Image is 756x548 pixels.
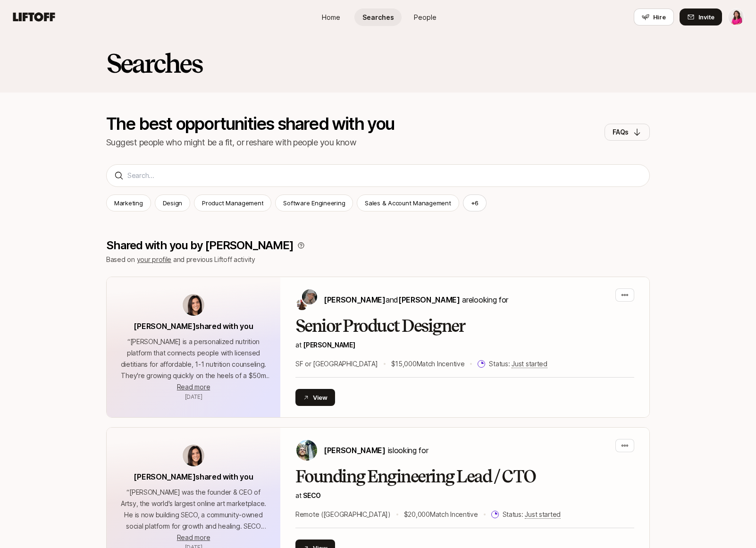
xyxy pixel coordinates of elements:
span: [PERSON_NAME] shared with you [134,321,253,331]
span: [PERSON_NAME] [324,295,386,304]
span: Read more [177,533,210,541]
p: at [295,339,634,351]
span: [PERSON_NAME] [324,446,386,455]
span: and [386,295,460,304]
p: Status: [503,509,561,520]
a: Searches [354,8,402,26]
p: at [295,490,634,501]
button: FAQs [605,124,650,141]
p: Software Engineering [283,198,345,208]
span: Read more [177,383,210,391]
p: is looking for [324,444,428,456]
span: Invite [698,12,714,22]
img: avatar-url [183,445,204,466]
p: “ [PERSON_NAME] is a personalized nutrition platform that connects people with licensed dietitian... [118,336,269,381]
img: Anna Skopenko [302,289,317,304]
p: SF or [GEOGRAPHIC_DATA] [295,358,378,370]
p: Based on and previous Liftoff activity [106,254,650,265]
span: Hire [653,12,666,22]
button: Invite [680,8,722,25]
p: Design [163,198,182,208]
button: Read more [177,532,210,543]
img: Tori Bonagura [296,299,308,310]
p: Sales & Account Management [365,198,451,208]
p: $20,000 Match Incentive [404,509,478,520]
span: People [414,12,437,22]
span: [PERSON_NAME] [398,295,460,304]
p: are looking for [324,294,508,306]
a: People [402,8,449,26]
a: your profile [137,255,172,263]
p: Remote ([GEOGRAPHIC_DATA]) [295,509,391,520]
button: Read more [177,381,210,393]
a: Home [307,8,354,26]
p: Shared with you by [PERSON_NAME] [106,239,294,252]
button: Emma Frane [728,8,745,25]
span: [PERSON_NAME] shared with you [134,472,253,481]
h2: Senior Product Designer [295,317,634,336]
button: Hire [634,8,674,25]
span: Just started [525,510,561,519]
button: +6 [463,194,487,211]
p: Suggest people who might be a fit, or reshare with people you know [106,136,395,149]
input: Search... [127,170,642,181]
a: [PERSON_NAME] [303,341,355,349]
h2: Founding Engineering Lead / CTO [295,467,634,486]
p: Status: [489,358,547,370]
img: Carter Cleveland [296,440,317,461]
span: July 30, 2025 11:49am [185,393,202,400]
p: $15,000 Match Incentive [391,358,465,370]
p: The best opportunities shared with you [106,115,395,132]
span: Searches [362,12,394,22]
span: Home [322,12,340,22]
button: View [295,389,335,406]
p: FAQs [613,126,629,138]
img: Emma Frane [728,9,744,25]
p: Product Management [202,198,263,208]
p: Marketing [114,198,143,208]
h2: Searches [106,49,202,77]
span: Just started [512,360,547,368]
p: “ [PERSON_NAME] was the founder & CEO of Artsy, the world's largest online art marketplace. He is... [118,487,269,532]
img: avatar-url [183,294,204,316]
span: SECO [303,491,321,499]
